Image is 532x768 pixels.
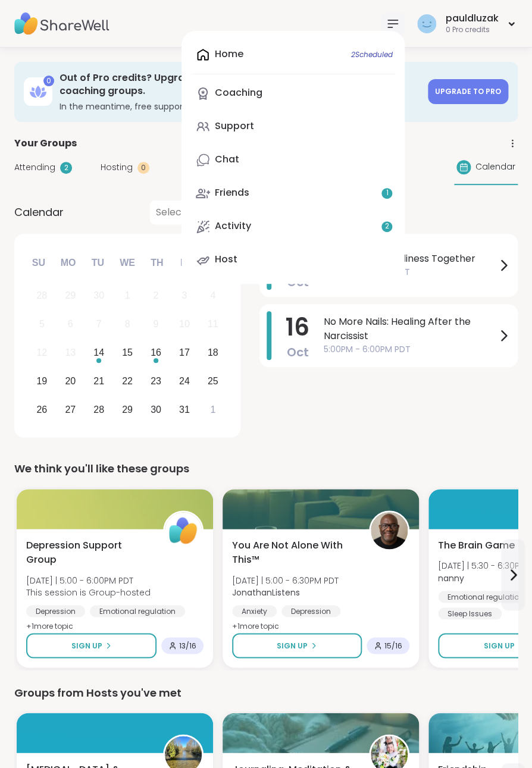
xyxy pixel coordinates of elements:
[287,344,309,361] span: Oct
[179,373,190,389] div: 24
[125,287,130,303] div: 1
[143,340,169,365] div: Choose Thursday, October 16th, 2025
[277,640,308,651] span: Sign Up
[215,86,262,99] div: Coaching
[93,402,104,418] div: 28
[71,640,102,651] span: Sign Up
[143,311,169,337] div: Not available Thursday, October 9th, 2025
[324,343,496,356] span: 5:00PM - 6:00PM PDT
[171,397,197,422] div: Choose Friday, October 31st, 2025
[210,402,215,418] div: 1
[153,287,158,303] div: 2
[215,220,251,233] div: Activity
[171,368,197,394] div: Choose Friday, October 24th, 2025
[93,287,104,303] div: 30
[417,14,436,33] img: pauldluzak
[438,538,515,553] span: The Brain Game
[286,311,309,344] span: 16
[36,344,47,361] div: 12
[151,344,161,361] div: 16
[200,397,226,422] div: Choose Saturday, November 1st, 2025
[232,605,277,617] div: Anxiety
[232,538,356,567] span: You Are Not Alone With This™
[115,283,140,309] div: Not available Wednesday, October 1st, 2025
[191,212,395,241] a: Activity2
[26,605,85,617] div: Depression
[29,397,55,422] div: Choose Sunday, October 26th, 2025
[181,287,187,303] div: 3
[200,283,226,309] div: Not available Saturday, October 4th, 2025
[86,283,112,309] div: Not available Tuesday, September 30th, 2025
[43,76,54,86] div: 0
[171,340,197,365] div: Choose Friday, October 17th, 2025
[29,283,55,309] div: Not available Sunday, September 28th, 2025
[215,186,249,199] div: Friends
[151,373,161,389] div: 23
[39,316,45,332] div: 5
[114,249,140,275] div: We
[26,633,157,658] button: Sign Up
[179,641,196,650] span: 13 / 16
[324,315,496,343] span: No More Nails: Healing After the Narcissist
[165,512,202,549] img: ShareWell
[86,368,112,394] div: Choose Tuesday, October 21st, 2025
[27,281,227,424] div: month 2025-10
[65,287,76,303] div: 29
[86,397,112,422] div: Choose Tuesday, October 28th, 2025
[144,249,170,275] div: Th
[151,402,161,418] div: 30
[26,586,151,598] span: This session is Group-hosted
[65,373,76,389] div: 20
[232,586,300,598] b: JonathanListens
[58,283,83,309] div: Not available Monday, September 29th, 2025
[36,402,47,418] div: 26
[191,79,395,108] a: Coaching
[191,146,395,174] a: Chat
[445,25,498,35] div: 0 Pro credits
[191,112,395,141] a: Support
[200,311,226,337] div: Not available Saturday, October 11th, 2025
[385,221,389,231] span: 2
[36,287,47,303] div: 28
[484,640,515,651] span: Sign Up
[232,574,339,586] span: [DATE] | 5:00 - 6:30PM PDT
[26,574,151,586] span: [DATE] | 5:00 - 6:00PM PDT
[58,397,83,422] div: Choose Monday, October 27th, 2025
[29,340,55,365] div: Not available Sunday, October 12th, 2025
[281,605,340,617] div: Depression
[60,71,421,98] h3: Out of Pro credits? Upgrade for unlimited access to expert-led coaching groups.
[65,344,76,361] div: 13
[115,311,140,337] div: Not available Wednesday, October 8th, 2025
[208,344,218,361] div: 18
[435,86,501,96] span: Upgrade to Pro
[115,397,140,422] div: Choose Wednesday, October 29th, 2025
[200,368,226,394] div: Choose Saturday, October 25th, 2025
[14,3,109,45] img: ShareWell Nav Logo
[445,12,498,25] div: pauldluzak
[232,633,362,658] button: Sign Up
[137,162,149,174] div: 0
[68,316,73,332] div: 6
[14,136,77,151] span: Your Groups
[173,249,199,275] div: Fr
[200,340,226,365] div: Choose Saturday, October 18th, 2025
[115,340,140,365] div: Choose Wednesday, October 15th, 2025
[475,161,515,173] span: Calendar
[208,373,218,389] div: 25
[210,287,215,303] div: 4
[191,179,395,208] a: Friends1
[115,368,140,394] div: Choose Wednesday, October 22nd, 2025
[438,607,502,619] div: Sleep Issues
[58,368,83,394] div: Choose Monday, October 20th, 2025
[122,344,133,361] div: 15
[65,402,76,418] div: 27
[101,161,133,174] span: Hosting
[93,373,104,389] div: 21
[179,402,190,418] div: 31
[125,316,130,332] div: 8
[215,120,254,133] div: Support
[58,311,83,337] div: Not available Monday, October 6th, 2025
[215,153,239,166] div: Chat
[438,572,464,584] b: nanny
[86,311,112,337] div: Not available Tuesday, October 7th, 2025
